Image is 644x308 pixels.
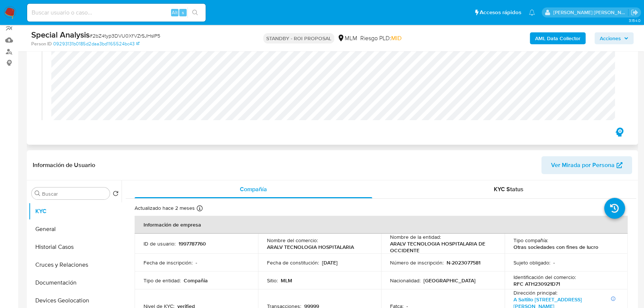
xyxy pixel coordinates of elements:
[513,237,548,244] p: Tipo compañía :
[113,190,119,199] button: Volver al orden por defecto
[182,9,184,16] span: s
[391,34,402,42] span: MID
[29,238,122,256] button: Historial Casos
[424,277,476,284] p: [GEOGRAPHIC_DATA]
[240,185,267,193] span: Compañía
[172,9,178,16] span: Alt
[390,259,444,266] p: Número de inscripción :
[144,277,181,284] p: Tipo de entidad :
[29,202,122,220] button: KYC
[135,216,628,234] th: Información de empresa
[628,17,640,23] span: 3.154.0
[187,7,203,18] button: search-icon
[600,32,621,44] span: Acciones
[513,280,560,287] p: RFC ATH230921D71
[513,244,598,250] p: Otras sociedades con fines de lucro
[263,33,334,44] p: STANDBY - ROI PROPOSAL
[184,277,208,284] p: Compañia
[31,41,52,47] b: Person ID
[480,9,521,16] span: Accesos rápidos
[267,277,278,284] p: Sitio :
[33,161,95,169] h1: Información de Usuario
[27,8,206,17] input: Buscar usuario o caso...
[595,32,634,44] button: Acciones
[42,190,107,197] input: Buscar
[267,259,319,266] p: Fecha de constitución :
[322,259,338,266] p: [DATE]
[551,156,615,174] span: Ver Mirada por Persona
[529,9,535,16] a: Notificaciones
[196,259,197,266] p: -
[144,259,193,266] p: Fecha de inscripción :
[35,190,41,196] button: Buscar
[513,289,557,296] p: Dirección principal :
[144,240,176,247] p: ID de usuario :
[553,259,555,266] p: -
[267,237,318,244] p: Nombre del comercio :
[390,240,493,254] p: ARALV TECNOLOGIA HOSPITALARIA DE OCCIDENTE
[553,9,628,16] p: michelleangelica.rodriguez@mercadolibre.com.mx
[390,277,421,284] p: Nacionalidad :
[360,34,402,42] span: Riesgo PLD:
[513,274,576,280] p: Identificación del comercio :
[631,9,638,16] a: Salir
[541,156,632,174] button: Ver Mirada por Persona
[513,259,550,266] p: Sujeto obligado :
[31,29,90,41] b: Special Analysis
[29,220,122,238] button: General
[281,277,292,284] p: MLM
[530,32,586,44] button: AML Data Collector
[53,41,139,47] a: 09293131b0185d2daa3bd1165524bc43
[29,256,122,274] button: Cruces y Relaciones
[337,34,357,42] div: MLM
[29,274,122,292] button: Documentación
[535,32,580,44] b: AML Data Collector
[90,32,160,39] span: # 2bZ4typ3DVU0XfVZrSJHsIP5
[447,259,480,266] p: N-2023077581
[135,205,195,212] p: Actualizado hace 2 meses
[494,185,524,193] span: KYC Status
[390,234,441,240] p: Nombre de la entidad :
[178,240,206,247] p: 1997787760
[267,244,354,250] p: ARALV TECNOLOGIA HOSPITALARIA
